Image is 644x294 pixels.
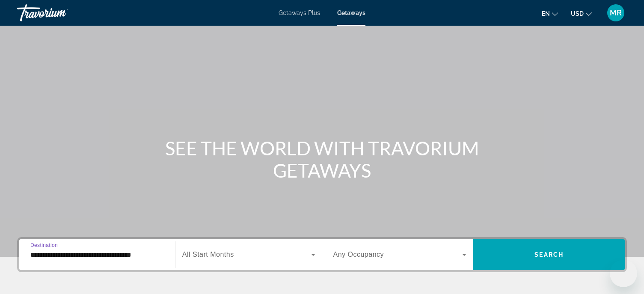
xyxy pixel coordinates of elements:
button: Search [473,239,625,270]
a: Travorium [17,2,103,24]
a: Getaways Plus [279,9,320,16]
span: Destination [30,242,58,248]
span: Any Occupancy [333,251,384,258]
h1: SEE THE WORLD WITH TRAVORIUM GETAWAYS [162,137,483,181]
div: Search widget [19,239,625,270]
span: MR [610,9,622,17]
button: Change currency [571,7,592,20]
span: All Start Months [182,251,234,258]
iframe: Button to launch messaging window [610,260,637,287]
button: Change language [542,7,558,20]
span: Search [534,251,564,258]
span: en [542,10,550,17]
button: User Menu [605,4,627,22]
span: USD [571,10,584,17]
a: Getaways [337,9,365,16]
